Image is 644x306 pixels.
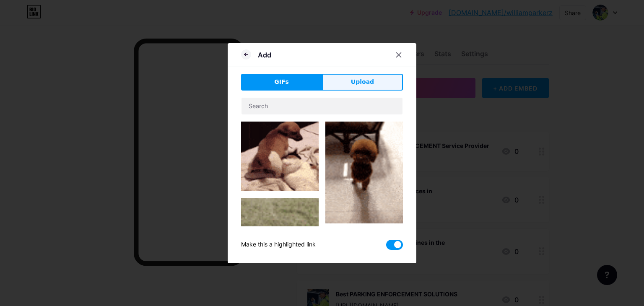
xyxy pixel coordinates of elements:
img: Gihpy [325,122,403,223]
span: Upload [351,78,374,86]
span: GIFs [274,78,289,86]
img: Gihpy [241,122,319,192]
button: GIFs [241,74,322,91]
div: Make this a highlighted link [241,240,316,250]
div: Add [258,50,271,60]
button: Upload [322,74,403,91]
input: Search [241,98,402,114]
